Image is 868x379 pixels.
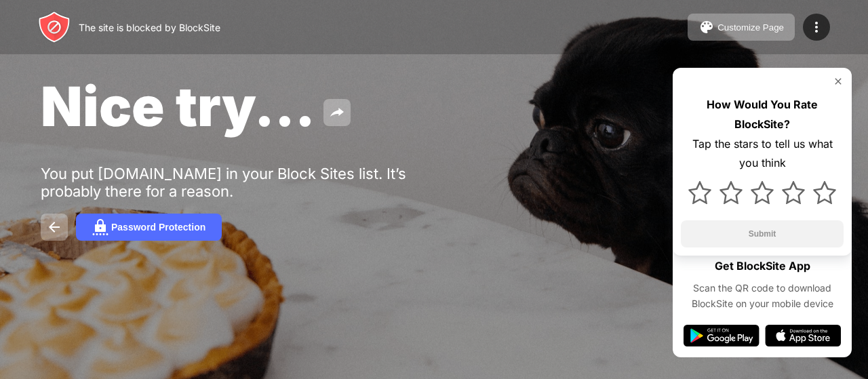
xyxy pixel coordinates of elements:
[38,11,71,43] img: header-logo.svg
[329,104,345,121] img: share.svg
[688,181,711,204] img: star.svg
[717,22,784,33] div: Customize Page
[808,19,825,35] img: menu-icon.svg
[681,134,844,174] div: Tap the stars to tell us what you think
[765,325,841,346] img: app-store.svg
[719,181,743,204] img: star.svg
[684,325,759,346] img: google-play.svg
[681,95,844,134] div: How Would You Rate BlockSite?
[698,19,715,35] img: pallet.svg
[833,76,844,87] img: rate-us-close.svg
[688,14,795,41] button: Customize Page
[681,220,844,247] button: Submit
[782,181,805,204] img: star.svg
[41,73,315,139] span: Nice try...
[751,181,774,204] img: star.svg
[41,165,460,200] div: You put [DOMAIN_NAME] in your Block Sites list. It’s probably there for a reason.
[79,22,220,33] div: The site is blocked by BlockSite
[813,181,836,204] img: star.svg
